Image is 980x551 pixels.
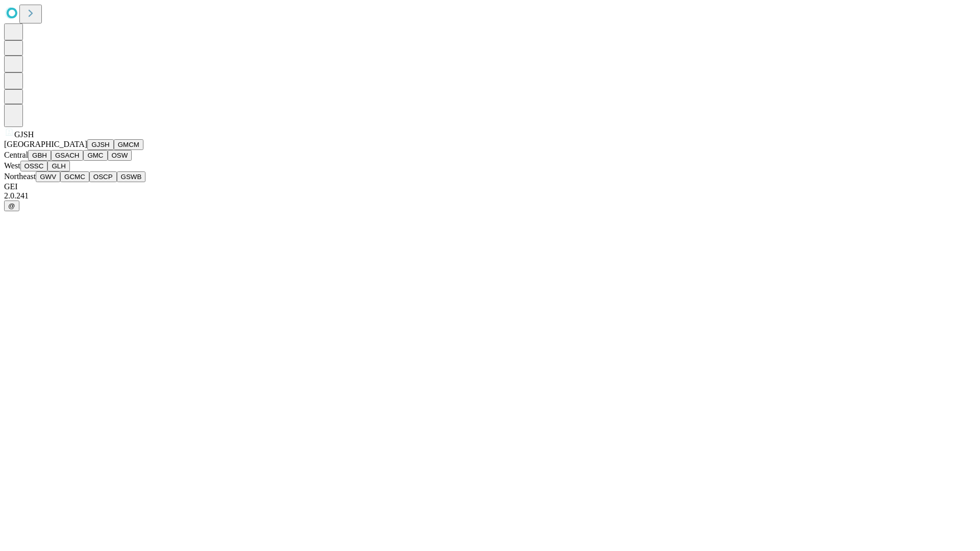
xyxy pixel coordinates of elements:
span: Northeast [4,172,36,181]
button: OSCP [89,171,117,182]
button: GWV [36,171,60,182]
button: OSW [108,150,132,161]
button: GMCM [114,139,143,150]
button: GMC [83,150,107,161]
button: GLH [47,161,69,171]
button: GJSH [87,139,114,150]
button: GBH [28,150,51,161]
button: GSWB [117,171,146,182]
span: [GEOGRAPHIC_DATA] [4,140,87,148]
span: West [4,161,20,170]
div: 2.0.241 [4,191,976,201]
button: @ [4,201,19,211]
button: OSSC [20,161,48,171]
span: GJSH [14,130,34,139]
span: Central [4,151,28,159]
span: @ [8,202,15,210]
div: GEI [4,182,976,191]
button: GSACH [51,150,83,161]
button: GCMC [60,171,89,182]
